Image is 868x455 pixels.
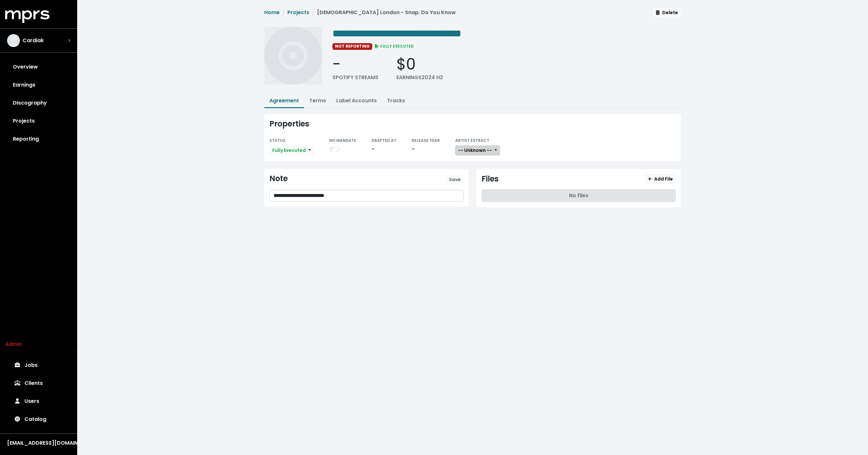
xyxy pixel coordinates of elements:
[272,147,306,153] span: Fully Executed
[648,176,673,182] span: Add File
[332,43,372,50] span: NOT REPORTING
[653,8,681,18] button: Delete
[23,37,44,44] span: Cardiak
[269,119,676,129] div: Properties
[5,410,72,428] a: Catalog
[309,97,326,104] a: Terms
[396,55,443,74] div: $0
[332,55,378,74] div: -
[656,9,678,16] span: Delete
[5,112,72,130] a: Projects
[5,439,72,447] button: [EMAIL_ADDRESS][DOMAIN_NAME]
[332,28,461,39] span: Edit value
[387,97,405,104] a: Tracks
[264,9,456,22] nav: breadcrumb
[455,138,489,143] small: ARTIST EXTRACT
[5,58,72,76] a: Overview
[372,145,396,153] div: -
[5,392,72,410] a: Users
[269,97,299,104] a: Agreement
[482,174,499,184] div: Files
[374,43,414,49] span: FULLY EXECUTED
[269,138,285,143] small: STATUS
[5,130,72,148] a: Reporting
[287,9,309,16] a: Projects
[5,374,72,392] a: Clients
[412,138,440,143] small: RELEASE YEAR
[309,9,456,16] li: [DEMOGRAPHIC_DATA] London - Snap, Do You Know
[264,27,322,85] img: Album cover for this project
[269,174,288,183] div: Note
[264,9,280,16] a: Home
[5,13,50,20] a: mprs logo
[7,34,20,47] img: The selected account / producer
[645,174,676,184] button: Add File
[458,147,492,153] span: -- Unknown --
[5,76,72,94] a: Earnings
[329,138,356,143] small: NO MANDATE
[269,145,314,155] button: Fully Executed
[5,356,72,374] a: Jobs
[5,94,72,112] a: Discography
[455,145,500,155] button: -- Unknown --
[372,138,396,143] small: DRAFTED AT
[396,74,443,81] div: EARNINGS 2024 H2
[7,439,70,447] div: [EMAIL_ADDRESS][DOMAIN_NAME]
[482,189,676,202] div: No files
[336,97,377,104] a: Label Accounts
[332,74,378,81] div: SPOTIFY STREAMS
[412,145,440,153] div: -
